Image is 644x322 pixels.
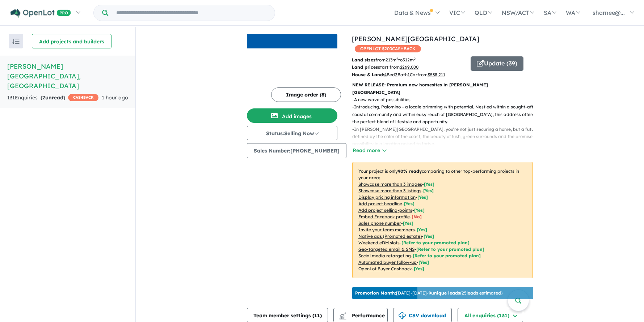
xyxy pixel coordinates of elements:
[340,312,385,319] span: Performance
[386,57,398,63] u: 213 m
[352,103,539,125] p: - Introducing, Palomino – a locale brimming with potential. Nestled within a sought-after coastal...
[352,57,375,63] b: Land sizes
[247,108,337,123] button: Add images
[403,220,413,226] span: [ Yes ]
[413,253,481,258] span: [Refer to your promoted plan]
[32,34,111,48] button: Add projects and builders
[396,57,398,61] sup: 2
[398,168,422,174] b: 90 % ready
[418,259,429,265] span: [Yes]
[400,64,418,70] u: $ 269,000
[68,94,98,101] span: CASHBACK
[358,220,401,226] u: Sales phone number
[352,81,533,96] p: NEW RELEASE: Premium new homesites in [PERSON_NAME][GEOGRAPHIC_DATA]
[358,194,416,200] u: Display pricing information
[424,181,434,187] span: [ Yes ]
[408,72,410,77] u: 1
[593,9,625,16] span: sharnee@...
[429,290,460,296] b: 9 unique leads
[352,35,479,43] a: [PERSON_NAME][GEOGRAPHIC_DATA]
[352,64,378,70] b: Land prices
[403,57,416,63] u: 512 m
[398,57,416,63] span: to
[417,194,428,200] span: [ Yes ]
[352,96,539,103] p: - A new wave of possibilities
[314,312,320,319] span: 11
[358,188,421,193] u: Showcase more than 3 listings
[424,233,434,239] span: [Yes]
[358,240,400,245] u: Weekend eDM slots
[358,259,417,265] u: Automated buyer follow-up
[358,253,411,258] u: Social media retargeting
[352,71,465,78] p: Bed Bath Car from
[352,162,533,278] p: Your project is only comparing to other top-performing projects in your area: - - - - - - - - - -...
[355,290,502,296] p: [DATE] - [DATE] - ( 25 leads estimated)
[352,64,465,71] p: start from
[352,56,465,64] p: from
[247,143,346,158] button: Sales Number:[PHONE_NUMBER]
[404,201,414,206] span: [ Yes ]
[352,72,384,77] b: House & Land:
[384,72,387,77] u: 4
[417,227,427,232] span: [ Yes ]
[110,5,273,21] input: Try estate name, suburb, builder or developer
[339,315,346,319] img: bar-chart.svg
[10,9,71,18] img: Openlot PRO Logo White
[414,57,416,61] sup: 2
[358,207,412,213] u: Add project selling-points
[358,266,412,271] u: OpenLot Buyer Cashback
[42,94,45,101] span: 2
[358,181,422,187] u: Showcase more than 3 images
[395,72,397,77] u: 2
[414,266,424,271] span: [Yes]
[355,290,396,296] b: Promotion Month:
[414,207,425,213] span: [ Yes ]
[358,233,422,239] u: Native ads (Promoted estate)
[358,227,415,232] u: Invite your team members
[352,126,539,148] p: - In [PERSON_NAME][GEOGRAPHIC_DATA], you’re not just securing a home, but a future defined by the...
[423,188,434,193] span: [ Yes ]
[7,61,128,91] h5: [PERSON_NAME][GEOGRAPHIC_DATA] , [GEOGRAPHIC_DATA]
[401,240,470,245] span: [Refer to your promoted plan]
[416,246,484,252] span: [Refer to your promoted plan]
[102,94,128,101] span: 1 hour ago
[428,72,445,77] u: $ 538,211
[358,214,410,219] u: Embed Facebook profile
[7,94,98,102] div: 131 Enquir ies
[358,201,402,206] u: Add project headline
[340,312,346,316] img: line-chart.svg
[412,214,422,219] span: [ No ]
[12,39,20,44] img: sort.svg
[358,246,414,252] u: Geo-targeted email & SMS
[41,94,65,101] strong: ( unread)
[247,126,337,140] button: Status:Selling Now
[355,45,421,52] span: OPENLOT $ 200 CASHBACK
[271,87,341,102] button: Image order (8)
[471,56,523,71] button: Update (39)
[399,312,406,319] img: download icon
[352,146,386,155] button: Read more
